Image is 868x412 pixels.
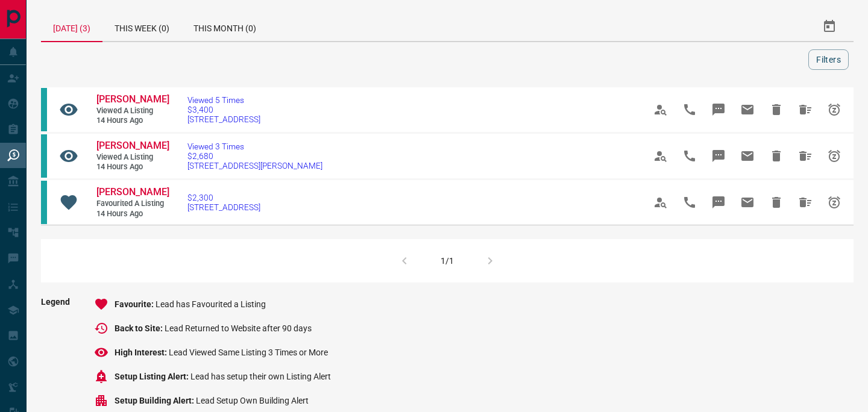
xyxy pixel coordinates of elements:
a: [PERSON_NAME] [96,140,169,152]
span: High Interest [115,348,169,357]
span: Setup Building Alert [115,396,196,405]
span: Lead has Favourited a Listing [156,299,266,309]
span: [STREET_ADDRESS][PERSON_NAME] [187,161,322,170]
span: Call [675,188,704,217]
span: Viewed a Listing [96,152,169,163]
div: condos.ca [41,88,47,131]
a: $2,300[STREET_ADDRESS] [187,193,260,212]
span: Message [704,188,733,217]
span: Call [675,95,704,124]
span: $2,300 [187,193,260,202]
span: Email [733,188,762,217]
span: View Profile [646,142,675,170]
span: Hide All from Amanda Lachapelle [791,95,820,124]
a: Viewed 3 Times$2,680[STREET_ADDRESS][PERSON_NAME] [187,142,322,170]
div: condos.ca [41,134,47,178]
span: 14 hours ago [96,209,169,219]
div: condos.ca [41,181,47,224]
div: This Month (0) [181,12,268,41]
button: Select Date Range [815,12,844,41]
span: [PERSON_NAME] [96,186,169,198]
span: Hide [762,142,791,170]
span: View Profile [646,95,675,124]
span: Hide [762,95,791,124]
a: [PERSON_NAME] [96,93,169,106]
div: This Week (0) [102,12,181,41]
span: Snooze [820,95,849,124]
span: Snooze [820,142,849,170]
span: Hide All from Daria Semenova [791,142,820,170]
span: Call [675,142,704,170]
span: Lead Returned to Website after 90 days [165,323,312,333]
span: Viewed 3 Times [187,142,322,151]
button: Filters [808,49,849,70]
span: $2,680 [187,151,322,161]
span: 14 hours ago [96,162,169,172]
span: Hide [762,188,791,217]
span: Setup Listing Alert [115,372,190,381]
div: [DATE] (3) [41,12,102,42]
span: [PERSON_NAME] [96,93,169,105]
span: Viewed 5 Times [187,95,260,105]
span: 14 hours ago [96,116,169,126]
span: Favourited a Listing [96,199,169,209]
span: Email [733,95,762,124]
span: Email [733,142,762,170]
span: Lead Setup Own Building Alert [196,396,309,405]
span: Message [704,142,733,170]
span: [PERSON_NAME] [96,140,169,151]
a: Viewed 5 Times$3,400[STREET_ADDRESS] [187,95,260,124]
div: 1/1 [441,256,454,266]
span: Back to Site [115,323,165,333]
span: Hide All from Daria Semenova [791,188,820,217]
span: Lead has setup their own Listing Alert [190,372,331,381]
span: View Profile [646,188,675,217]
span: Message [704,95,733,124]
span: [STREET_ADDRESS] [187,202,260,212]
span: $3,400 [187,105,260,114]
a: [PERSON_NAME] [96,186,169,199]
span: Snooze [820,188,849,217]
span: [STREET_ADDRESS] [187,114,260,124]
span: Favourite [115,299,156,309]
span: Viewed a Listing [96,106,169,116]
span: Lead Viewed Same Listing 3 Times or More [169,348,328,357]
